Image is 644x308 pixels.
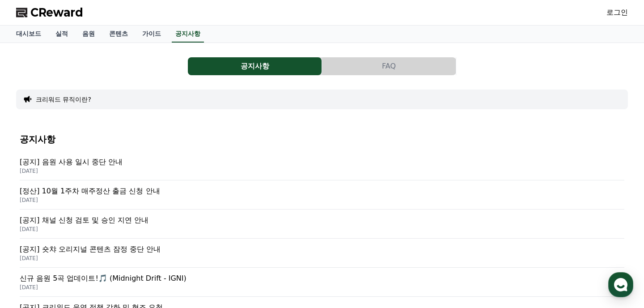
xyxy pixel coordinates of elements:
p: [공지] 채널 신청 검토 및 승인 지연 안내 [20,215,624,226]
h4: 공지사항 [20,134,624,144]
a: CReward [16,5,83,20]
p: [공지] 음원 사용 일시 중단 안내 [20,157,624,167]
a: 실적 [48,26,75,43]
button: 공지사항 [188,57,322,75]
a: 로그인 [606,7,628,18]
a: 대시보드 [9,26,48,43]
a: 음원 [75,26,102,43]
p: [정산] 10월 1주차 매주정산 출금 신청 안내 [20,186,624,197]
p: [DATE] [20,226,624,233]
span: 설정 [138,247,149,254]
a: 대화 [59,234,115,256]
a: [정산] 10월 1주차 매주정산 출금 신청 안내 [DATE] [20,180,624,210]
button: 크리워드 뮤직이란? [36,95,91,104]
p: [DATE] [20,197,624,204]
a: [공지] 채널 신청 검토 및 승인 지연 안내 [DATE] [20,210,624,239]
a: 콘텐츠 [102,26,135,43]
a: [공지] 숏챠 오리지널 콘텐츠 잠정 중단 안내 [DATE] [20,239,624,268]
p: 신규 음원 5곡 업데이트!🎵 (Midnight Drift - IGNI) [20,273,624,284]
button: FAQ [322,57,456,75]
a: 가이드 [135,26,168,43]
a: [공지] 음원 사용 일시 중단 안내 [DATE] [20,151,624,180]
span: 홈 [28,247,34,254]
a: 홈 [3,234,59,256]
p: [공지] 숏챠 오리지널 콘텐츠 잠정 중단 안내 [20,244,624,255]
a: 공지사항 [172,26,204,43]
a: 신규 음원 5곡 업데이트!🎵 (Midnight Drift - IGNI) [DATE] [20,268,624,297]
p: [DATE] [20,284,624,291]
p: [DATE] [20,167,624,175]
span: CReward [30,5,83,20]
span: 대화 [82,248,93,255]
a: 설정 [115,234,172,256]
p: [DATE] [20,255,624,262]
